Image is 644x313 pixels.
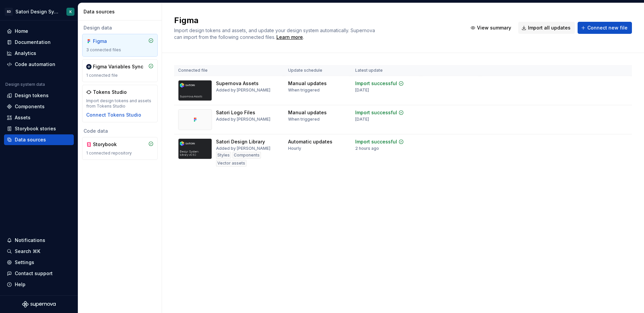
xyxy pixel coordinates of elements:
[86,112,141,118] button: Connect Tokens Studio
[93,63,143,70] div: Figma Variables Sync
[82,85,158,122] a: Tokens StudioImport design tokens and assets from Tokens StudioConnect Tokens Studio
[86,98,154,109] div: Import design tokens and assets from Tokens Studio
[82,24,158,31] div: Design data
[5,82,45,87] div: Design system data
[93,38,125,45] div: Figma
[4,101,74,112] a: Components
[15,8,58,15] div: Satori Design System
[4,90,74,101] a: Design tokens
[4,123,74,134] a: Storybook stories
[174,27,376,40] span: Import design tokens and assets, and update your design system automatically. Supernova can impor...
[355,117,369,122] div: [DATE]
[15,28,28,35] div: Home
[216,146,270,151] div: Added by [PERSON_NAME]
[15,237,45,244] div: Notifications
[86,73,154,78] div: 1 connected file
[5,8,13,16] div: SD
[86,47,154,53] div: 3 connected files
[216,87,270,93] div: Added by [PERSON_NAME]
[355,146,379,151] div: 2 hours ago
[216,160,247,167] div: Vector assets
[15,92,49,99] div: Design tokens
[15,281,25,288] div: Help
[84,8,159,15] div: Data sources
[288,80,327,87] div: Manual updates
[15,248,40,255] div: Search ⌘K
[355,109,397,116] div: Import successful
[86,150,154,156] div: 1 connected repository
[82,34,158,57] a: Figma3 connected files
[4,268,74,279] button: Contact support
[174,15,459,26] h2: Figma
[4,26,74,37] a: Home
[4,48,74,59] a: Analytics
[22,301,56,308] svg: Supernova Logo
[4,37,74,48] a: Documentation
[477,24,511,31] span: View summary
[174,65,284,76] th: Connected file
[82,128,158,134] div: Code data
[216,117,270,122] div: Added by [PERSON_NAME]
[4,59,74,70] a: Code automation
[15,114,31,121] div: Assets
[275,35,304,40] span: .
[82,137,158,160] a: Storybook1 connected repository
[15,270,53,277] div: Contact support
[232,152,261,159] div: Components
[288,138,332,145] div: Automatic updates
[528,24,571,31] span: Import all updates
[15,50,36,57] div: Analytics
[351,65,421,76] th: Latest update
[15,103,45,110] div: Components
[82,59,158,82] a: Figma Variables Sync1 connected file
[288,87,320,93] div: When triggered
[15,39,51,46] div: Documentation
[4,112,74,123] a: Assets
[355,138,397,145] div: Import successful
[4,246,74,257] button: Search ⌘K
[15,125,56,132] div: Storybook stories
[355,87,369,93] div: [DATE]
[216,80,259,87] div: Supernova Assets
[15,61,55,68] div: Code automation
[288,146,301,151] div: Hourly
[93,89,127,96] div: Tokens Studio
[216,152,231,159] div: Styles
[276,34,303,41] a: Learn more
[15,136,46,143] div: Data sources
[4,134,74,145] a: Data sources
[284,65,351,76] th: Update schedule
[1,4,76,19] button: SDSatori Design SystemK
[288,117,320,122] div: When triggered
[288,109,327,116] div: Manual updates
[587,24,628,31] span: Connect new file
[518,22,575,34] button: Import all updates
[578,22,632,34] button: Connect new file
[467,22,516,34] button: View summary
[15,259,34,266] div: Settings
[69,9,72,14] div: K
[4,235,74,246] button: Notifications
[355,80,397,87] div: Import successful
[4,279,74,290] button: Help
[4,257,74,268] a: Settings
[93,141,125,148] div: Storybook
[216,109,255,116] div: Satori Logo Files
[216,138,265,145] div: Satori Design Library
